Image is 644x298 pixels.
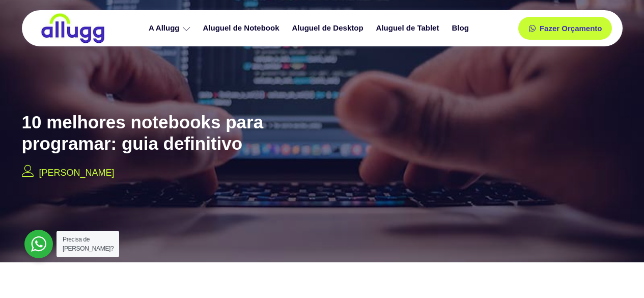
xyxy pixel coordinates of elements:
[371,19,447,37] a: Aluguel de Tablet
[198,19,287,37] a: Aluguel de Notebook
[22,112,348,154] h2: 10 melhores notebooks para programar: guia definitivo
[40,13,106,44] img: locação de TI é Allugg
[287,19,371,37] a: Aluguel de Desktop
[593,249,644,298] iframe: Chat Widget
[144,19,198,37] a: A Allugg
[39,166,115,180] p: [PERSON_NAME]
[518,17,612,40] a: Fazer Orçamento
[540,24,602,32] span: Fazer Orçamento
[446,19,476,37] a: Blog
[63,236,114,252] span: Precisa de [PERSON_NAME]?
